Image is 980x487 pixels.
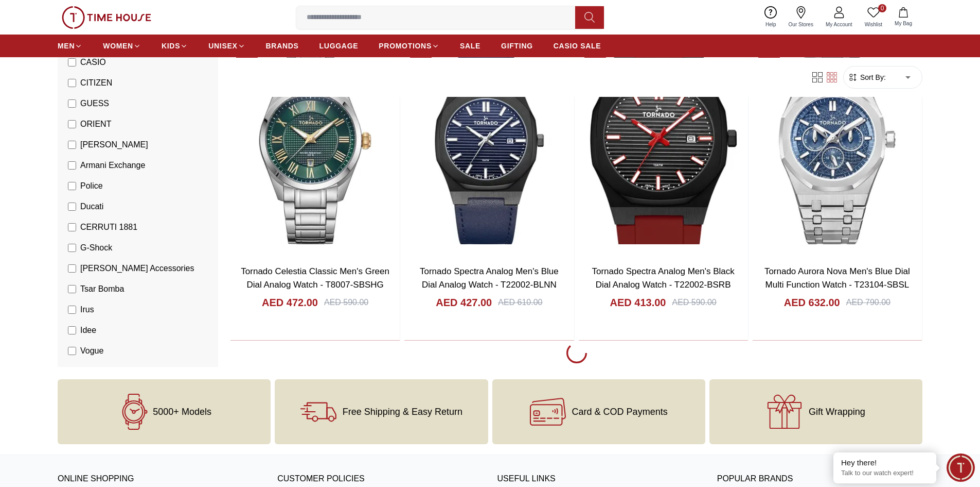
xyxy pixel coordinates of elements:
span: 5000+ Models [153,407,211,417]
span: Our Stores [785,21,817,28]
a: PROMOTIONS [379,37,439,55]
input: Armani Exchange [68,161,76,170]
a: Our Stores [782,4,819,30]
a: SALE [460,37,480,55]
h3: USEFUL LINKS [497,472,703,487]
h3: CUSTOMER POLICIES [277,472,483,487]
span: CERRUTI 1881 [80,221,137,233]
input: [PERSON_NAME] Accessories [68,264,76,273]
input: Ducati [68,203,76,211]
a: LUGGAGE [319,37,359,55]
div: AED 610.00 [498,296,542,309]
div: Chat Widget [947,454,975,482]
a: Tornado Spectra Analog Men's Blue Dial Analog Watch - T22002-BLNN [420,266,559,290]
a: BRANDS [266,37,299,55]
div: AED 590.00 [324,296,368,309]
button: My Bag [888,5,918,29]
a: MEN [58,37,82,55]
input: G-Shock [68,244,76,252]
span: SALE [460,41,480,51]
span: My Bag [890,20,916,27]
h3: Popular Brands [717,472,922,487]
span: BRANDS [266,41,299,51]
div: Hey there! [841,458,929,468]
h4: AED 413.00 [610,295,666,310]
span: Gift Wrapping [809,407,865,417]
span: Irus [80,304,94,316]
h4: AED 472.00 [262,295,318,310]
span: GUESS [80,97,109,110]
img: Tornado Spectra Analog Men's Blue Dial Analog Watch - T22002-BLNN [404,35,574,257]
span: 0 [878,4,886,12]
input: Irus [68,306,76,314]
a: KIDS [162,37,188,55]
span: [PERSON_NAME] Accessories [80,262,194,275]
input: CASIO [68,58,76,66]
span: Sort By: [858,72,886,82]
input: [PERSON_NAME] [68,141,76,149]
span: CASIO [80,56,106,69]
span: Idee [80,324,96,337]
span: CASIO SALE [554,41,601,51]
input: Tsar Bomba [68,285,76,293]
span: WOMEN [103,41,133,51]
img: Tornado Celestia Classic Men's Green Dial Analog Watch - T8007-SBSHG [230,35,400,257]
input: ORIENT [68,120,76,128]
span: GIFTING [501,41,533,51]
span: PROMOTIONS [379,41,432,51]
span: My Account [822,21,857,28]
button: Sort By: [848,72,886,82]
img: ... [62,6,151,29]
a: Tornado Spectra Analog Men's Black Dial Analog Watch - T22002-BSRB [592,266,734,290]
input: Police [68,182,76,190]
span: G-Shock [80,242,112,254]
input: GUESS [68,99,76,108]
a: Help [759,4,782,30]
a: CASIO SALE [554,37,601,55]
span: Free Shipping & Easy Return [343,407,462,417]
a: Tornado Aurora Nova Men's Blue Dial Multi Function Watch - T23104-SBSL [764,266,910,290]
h3: ONLINE SHOPPING [58,472,263,487]
a: Tornado Celestia Classic Men's Green Dial Analog Watch - T8007-SBSHG [241,266,389,290]
div: AED 590.00 [672,296,716,309]
span: KIDS [162,41,180,51]
span: [PERSON_NAME] [80,139,148,151]
span: Armani Exchange [80,159,145,172]
input: CERRUTI 1881 [68,223,76,231]
span: Help [761,21,780,28]
input: Idee [68,326,76,334]
h4: AED 427.00 [436,295,492,310]
span: Polaroid [80,365,111,378]
a: 0Wishlist [859,4,888,30]
a: WOMEN [103,37,141,55]
span: Tsar Bomba [80,283,124,295]
span: Vogue [80,345,103,357]
a: GIFTING [501,37,533,55]
span: ORIENT [80,118,111,130]
span: Ducati [80,200,103,213]
img: Tornado Aurora Nova Men's Blue Dial Multi Function Watch - T23104-SBSL [753,35,922,257]
h4: AED 632.00 [784,295,840,310]
span: Police [80,180,103,192]
img: Tornado Spectra Analog Men's Black Dial Analog Watch - T22002-BSRB [579,35,748,257]
input: Vogue [68,347,76,355]
p: Talk to our watch expert! [841,469,929,478]
a: UNISEX [208,37,245,55]
span: CITIZEN [80,77,112,89]
div: AED 790.00 [846,296,890,309]
input: CITIZEN [68,79,76,87]
span: Wishlist [861,21,886,28]
span: Card & COD Payments [572,407,668,417]
span: MEN [58,41,75,51]
span: UNISEX [208,41,237,51]
span: LUGGAGE [319,41,359,51]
